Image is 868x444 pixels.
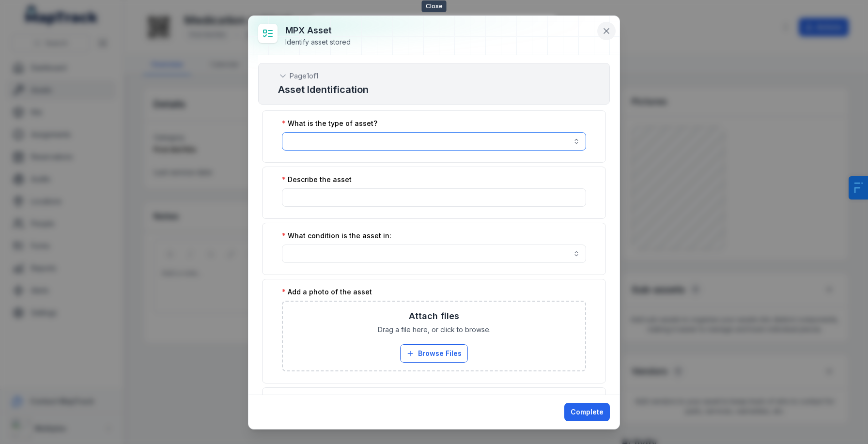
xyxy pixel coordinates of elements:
[282,231,391,241] label: What condition is the asset in:
[378,325,491,335] span: Drag a file here, or click to browse.
[282,287,372,297] label: Add a photo of the asset
[400,344,468,363] button: Browse Files
[285,37,351,47] div: Identify asset stored
[285,24,351,37] h3: MPX Asset
[282,188,586,207] input: :r43:-form-item-label
[278,83,590,96] h2: Asset Identification
[422,0,447,12] span: Close
[564,403,610,421] button: Complete
[409,309,459,323] h3: Attach files
[282,175,352,184] label: Describe the asset
[290,71,318,81] span: Page 1 of 1
[282,119,377,128] label: What is the type of asset?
